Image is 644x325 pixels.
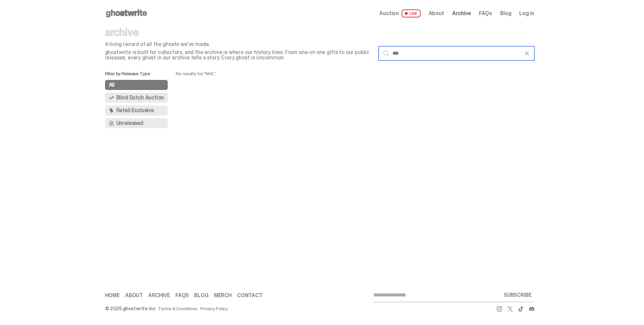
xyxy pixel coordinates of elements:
a: FAQs [175,293,189,298]
a: Terms & Conditions [158,306,198,311]
a: Merch [214,293,232,298]
a: Blog [194,293,208,298]
p: archive [105,27,373,38]
span: Unreleased [116,121,143,126]
p: A living record of all the ghosts we've made. [105,42,373,47]
a: Archive [148,293,170,298]
p: Filter by Release Type [105,71,176,80]
a: Home [105,293,120,298]
a: Log in [519,11,534,16]
p: ghostwrite is built for collectors, and the archive is where our history lives. From one-of-one g... [105,50,373,60]
span: Retail Exclusive [116,108,154,113]
span: Blind Dutch Auction [116,95,164,100]
a: Privacy Policy [200,306,228,311]
button: Retail Exclusive [105,105,168,115]
a: About [429,11,444,16]
button: SUBSCRIBE [501,288,534,302]
a: Archive [452,11,471,16]
span: Auction [379,11,399,16]
a: Auction LIVE [379,9,420,17]
a: Contact [237,293,263,298]
div: © 2025 ghostwrite inc [105,306,155,311]
button: Blind Dutch Auction [105,93,168,103]
a: About [125,293,143,298]
span: LIVE [401,9,421,17]
a: Blog [500,11,511,16]
p: No results for "NHL". [176,71,534,76]
button: All [105,80,168,90]
a: FAQs [479,11,492,16]
button: Unreleased [105,118,168,128]
span: All [109,82,115,88]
